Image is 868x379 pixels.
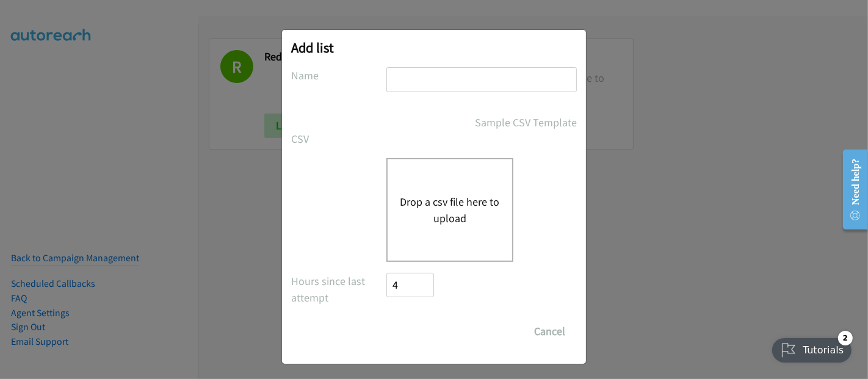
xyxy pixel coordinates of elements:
[765,326,859,370] iframe: Checklist
[291,273,386,306] label: Hours since last attempt
[291,67,386,84] label: Name
[291,131,386,147] label: CSV
[523,319,577,344] button: Cancel
[400,193,500,226] button: Drop a csv file here to upload
[475,114,577,131] a: Sample CSV Template
[833,141,868,238] iframe: Resource Center
[291,39,577,56] h2: Add list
